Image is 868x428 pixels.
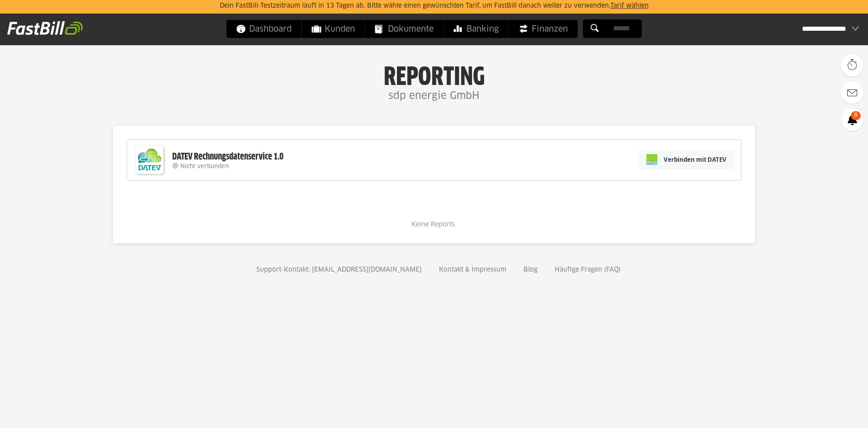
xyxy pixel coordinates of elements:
img: pi-datev-logo-farbig-24.svg [646,154,657,165]
img: fastbill_logo_white.png [7,21,83,35]
a: Support-Kontakt: [EMAIL_ADDRESS][DOMAIN_NAME] [253,267,425,273]
iframe: Öffnet ein Widget, in dem Sie weitere Informationen finden [798,401,859,423]
a: Kunden [302,20,365,38]
span: Dokumente [375,20,434,38]
h1: Reporting [90,64,778,87]
span: Kunden [312,20,355,38]
span: 8 [851,111,861,120]
span: Nicht verbunden [180,164,229,169]
div: DATEV Rechnungsdatenservice 1.0 [172,151,283,163]
span: Keine Reports. [411,221,457,228]
a: Dokumente [365,20,443,38]
a: Banking [444,20,509,38]
a: Kontakt & Impressum [436,267,509,273]
a: Dashboard [226,20,302,38]
a: Finanzen [509,20,578,38]
a: Tarif wählen [610,3,649,9]
img: DATEV-Datenservice Logo [132,142,168,178]
a: Verbinden mit DATEV [639,150,734,169]
span: Verbinden mit DATEV [664,155,726,164]
a: Häufige Fragen (FAQ) [552,267,624,273]
span: Dashboard [236,20,292,38]
span: Banking [454,20,499,38]
span: Finanzen [519,20,568,38]
a: Blog [520,267,541,273]
a: 8 [841,108,863,131]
